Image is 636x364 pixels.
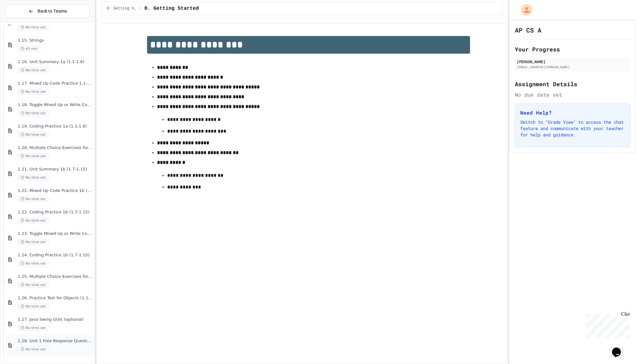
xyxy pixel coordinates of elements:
[18,282,49,288] span: No time set
[18,295,93,301] span: 1.26. Practice Test for Objects (1.12-1.14)
[18,38,93,43] span: 1.15. Strings
[18,124,93,129] span: 1.19. Coding Practice 1a (1.1-1.6)
[18,24,49,30] span: No time set
[18,153,49,159] span: No time set
[520,109,625,116] h3: Need Help?
[18,303,49,309] span: No time set
[18,338,93,344] span: 1.28. Unit 1 Free Response Question (FRQ) Practice
[18,110,49,116] span: No time set
[18,188,93,194] span: 1.22. Mixed Up Code Practice 1b (1.7-1.15)
[139,6,142,11] span: /
[18,175,49,181] span: No time set
[517,59,628,64] div: [PERSON_NAME]
[18,231,93,236] span: 1.23. Toggle Mixed Up or Write Code Practice 1b (1.7-1.15)
[18,210,93,215] span: 1.22. Coding Practice 1b (1.7-1.15)
[515,91,630,98] div: No due date set
[18,218,49,224] span: No time set
[18,325,49,331] span: No time set
[18,167,93,172] span: 1.21. Unit Summary 1b (1.7-1.15)
[520,119,625,138] p: Switch to "Grade View" to access the chat feature and communicate with your teacher for help and ...
[18,132,49,138] span: No time set
[18,67,49,73] span: No time set
[609,339,630,358] iframe: chat widget
[18,274,93,279] span: 1.25. Multiple Choice Exercises for Unit 1b (1.9-1.15)
[18,46,40,52] span: 45 min
[18,239,49,245] span: No time set
[18,89,49,95] span: No time set
[18,102,93,108] span: 1.18. Toggle Mixed Up or Write Code Practice 1.1-1.6
[514,3,534,17] div: My Account
[18,59,93,65] span: 1.16. Unit Summary 1a (1.1-1.6)
[18,317,93,322] span: 1.27. Java Swing GUIs (optional)
[584,311,630,338] iframe: chat widget
[6,4,89,18] button: Back to Teams
[107,6,137,11] span: 0: Getting Started
[18,145,93,151] span: 1.20. Multiple Choice Exercises for Unit 1a (1.1-1.6)
[18,346,49,352] span: No time set
[515,26,541,34] h1: AP CS A
[18,196,49,202] span: No time set
[18,260,49,266] span: No time set
[515,45,630,54] h2: Your Progress
[517,65,628,69] div: [EMAIL_ADDRESS][DOMAIN_NAME]
[18,81,93,86] span: 1.17. Mixed Up Code Practice 1.1-1.6
[3,3,44,40] div: Chat with us now!Close
[515,80,630,88] h2: Assignment Details
[144,5,199,12] span: 0. Getting Started
[18,253,93,258] span: 1.24. Coding Practice 1b (1.7-1.15)
[38,8,67,15] span: Back to Teams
